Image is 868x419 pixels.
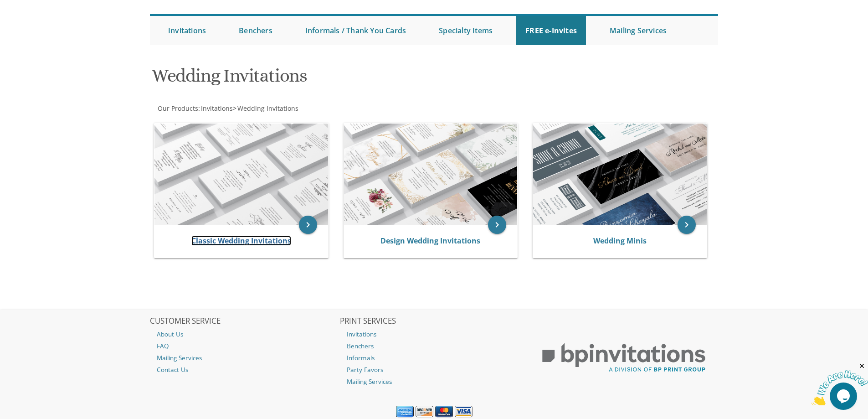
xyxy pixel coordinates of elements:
[233,104,298,113] span: >
[340,364,529,376] a: Party Favors
[678,216,696,234] a: keyboard_arrow_right
[340,340,529,352] a: Benchers
[416,406,433,418] img: Discover
[157,104,198,113] a: Our Products
[191,236,291,246] a: Classic Wedding Invitations
[430,16,502,45] a: Specialty Items
[340,352,529,364] a: Informals
[150,328,339,340] a: About Us
[516,16,586,45] a: FREE e-Invites
[236,104,298,113] a: Wedding Invitations
[340,376,529,388] a: Mailing Services
[230,16,282,45] a: Benchers
[396,406,414,418] img: American Express
[601,16,676,45] a: Mailing Services
[340,317,529,326] h2: PRINT SERVICES
[340,328,529,340] a: Invitations
[344,124,518,225] img: Design Wedding Invitations
[435,406,453,418] img: MasterCard
[154,124,328,225] img: Classic Wedding Invitations
[299,216,317,234] a: keyboard_arrow_right
[152,66,524,93] h1: Wedding Invitations
[455,406,473,418] img: Visa
[593,236,647,246] a: Wedding Minis
[296,16,415,45] a: Informals / Thank You Cards
[150,317,339,326] h2: CUSTOMER SERVICE
[529,335,718,381] img: BP Print Group
[150,352,339,364] a: Mailing Services
[150,340,339,352] a: FAQ
[150,364,339,376] a: Contact Us
[200,104,233,113] a: Invitations
[533,124,707,225] img: Wedding Minis
[237,104,298,113] span: Wedding Invitations
[150,104,434,113] div: :
[380,236,480,246] a: Design Wedding Invitations
[488,216,506,234] a: keyboard_arrow_right
[201,104,233,113] span: Invitations
[159,16,215,45] a: Invitations
[812,362,868,405] iframe: chat widget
